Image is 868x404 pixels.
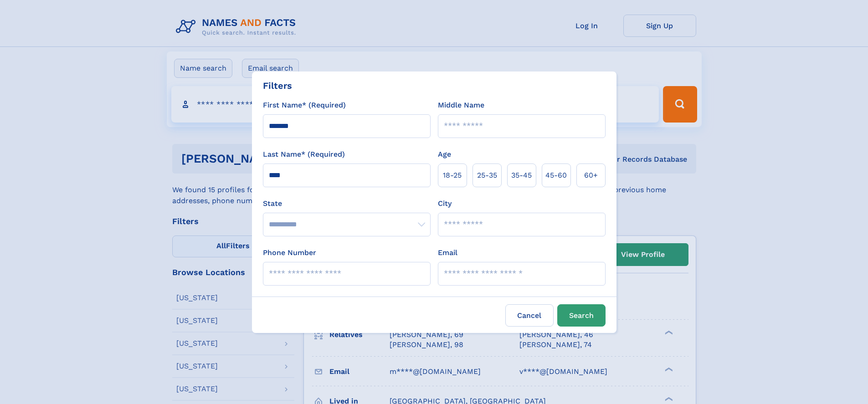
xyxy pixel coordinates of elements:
span: 35‑45 [511,170,532,181]
button: Search [557,304,606,327]
label: Phone Number [263,247,316,258]
label: First Name* (Required) [263,100,346,111]
span: 18‑25 [443,170,462,181]
label: State [263,198,431,209]
div: Filters [263,79,292,92]
label: City [438,198,452,209]
label: Age [438,149,451,160]
label: Email [438,247,457,258]
label: Cancel [505,304,554,327]
label: Middle Name [438,100,484,111]
label: Last Name* (Required) [263,149,345,160]
span: 45‑60 [545,170,567,181]
span: 25‑35 [477,170,497,181]
span: 60+ [584,170,598,181]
